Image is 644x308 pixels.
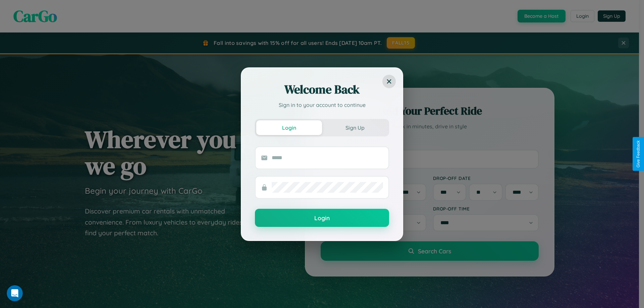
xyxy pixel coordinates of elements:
[255,101,389,109] p: Sign in to your account to continue
[256,120,322,135] button: Login
[322,120,388,135] button: Sign Up
[255,209,389,227] button: Login
[255,81,389,98] h2: Welcome Back
[7,285,23,301] iframe: Intercom live chat
[636,140,641,168] div: Give Feedback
